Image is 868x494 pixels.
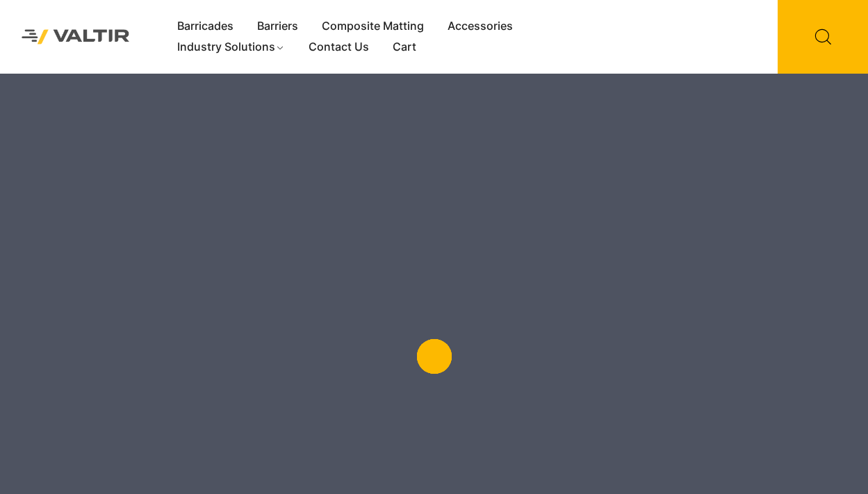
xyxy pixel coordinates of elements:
a: Barriers [245,16,310,37]
a: Cart [381,37,428,58]
a: Industry Solutions [165,37,297,58]
a: Composite Matting [310,16,436,37]
a: Accessories [436,16,525,37]
img: Valtir Rentals [10,18,141,56]
a: Contact Us [297,37,381,58]
a: Barricades [165,16,245,37]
